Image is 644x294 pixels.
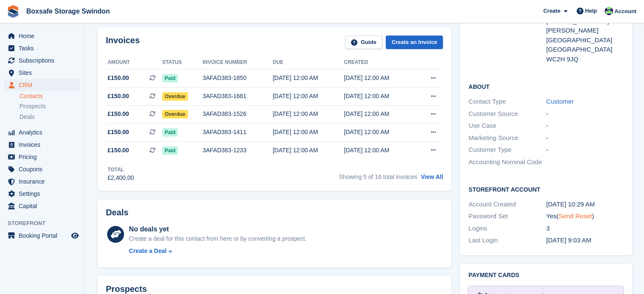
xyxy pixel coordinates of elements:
a: Prospects [19,102,80,111]
div: Logins [468,224,546,234]
a: menu [4,163,80,175]
a: menu [4,176,80,187]
span: CRM [19,79,69,91]
a: View All [421,173,443,180]
a: menu [4,200,80,212]
div: 3AFAD383-1411 [202,128,273,137]
span: Create [543,7,560,15]
span: Help [585,7,597,15]
span: Sites [19,67,69,79]
a: Preview store [70,231,80,241]
div: Use Case [468,121,546,131]
th: Due [273,56,344,69]
a: Send Reset [558,212,591,220]
span: Tasks [19,42,69,54]
a: menu [4,126,80,138]
span: Overdue [162,92,188,101]
th: Created [344,56,415,69]
a: Create a Deal [129,247,307,256]
span: £150.00 [108,110,129,118]
span: Pricing [19,151,69,163]
div: Create a deal for this contact from here or by converting a prospect. [129,234,307,243]
div: [STREET_ADDRESS][PERSON_NAME] [546,16,624,36]
div: £2,400.00 [108,173,134,182]
span: Home [19,30,69,42]
span: Insurance [19,176,69,187]
div: [DATE] 12:00 AM [273,128,344,137]
div: [DATE] 12:00 AM [344,92,415,101]
div: 3AFAD383-1233 [202,146,273,155]
div: [DATE] 12:00 AM [344,128,415,137]
div: [GEOGRAPHIC_DATA] [546,45,624,55]
div: [GEOGRAPHIC_DATA] [546,36,624,45]
div: [DATE] 12:00 AM [344,74,415,82]
div: Customer Source [468,109,546,119]
a: Contacts [19,92,80,100]
a: menu [4,55,80,66]
div: [DATE] 12:00 AM [273,110,344,118]
div: [DATE] 12:00 AM [273,146,344,155]
th: Status [162,56,202,69]
span: Overdue [162,110,188,118]
a: Boxsafe Storage Swindon [23,4,113,18]
a: menu [4,42,80,54]
div: 3 [546,224,624,234]
span: Prospects [19,102,46,110]
span: Storefront [8,219,84,228]
div: Address [468,16,546,64]
div: [DATE] 12:00 AM [273,74,344,82]
div: WC2H 9JQ [546,55,624,64]
div: Marketing Source [468,133,546,143]
div: - [546,133,624,143]
span: Settings [19,188,69,200]
div: 3AFAD383-1681 [202,92,273,101]
a: Guide [345,36,382,49]
span: £150.00 [108,128,129,137]
div: - [546,121,624,131]
span: Deals [19,113,35,121]
a: Deals [19,113,80,121]
div: Contact Type [468,97,546,107]
div: Total [108,166,134,173]
div: Create a Deal [129,247,167,256]
img: Kim Virabi [605,7,613,15]
a: Customer [546,98,574,105]
div: [DATE] 12:00 AM [273,92,344,101]
div: [DATE] 10:29 AM [546,200,624,209]
span: Showing 5 of 16 total invoices [339,173,417,180]
span: £150.00 [108,74,129,82]
span: Analytics [19,126,69,138]
h2: About [468,82,624,91]
a: Create an Invoice [386,36,443,49]
div: Account Created [468,200,546,209]
div: Password Set [468,212,546,221]
h2: Payment cards [468,272,624,279]
span: Account [614,7,636,16]
span: £150.00 [108,92,129,101]
img: stora-icon-8386f47178a22dfd0bd8f6a31ec36ba5ce8667c1dd55bd0f319d3a0aa187defe.svg [7,5,19,18]
div: - [546,109,624,119]
span: Paid [162,146,178,155]
a: menu [4,139,80,151]
div: Last Login [468,236,546,245]
span: ( ) [556,212,594,220]
span: Invoices [19,139,69,151]
th: Invoice number [202,56,273,69]
div: No deals yet [129,224,307,234]
a: menu [4,79,80,91]
div: Customer Type [468,145,546,155]
span: Booking Portal [19,230,69,242]
time: 2024-07-17 08:03:02 UTC [546,236,591,244]
span: Subscriptions [19,55,69,66]
a: menu [4,30,80,42]
a: menu [4,67,80,79]
div: 3AFAD383-1850 [202,74,273,82]
span: Paid [162,74,178,82]
h2: Invoices [106,36,140,49]
span: Capital [19,200,69,212]
span: Paid [162,128,178,137]
div: [DATE] 12:00 AM [344,110,415,118]
th: Amount [106,56,162,69]
div: [DATE] 12:00 AM [344,146,415,155]
h2: Prospects [106,284,147,294]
